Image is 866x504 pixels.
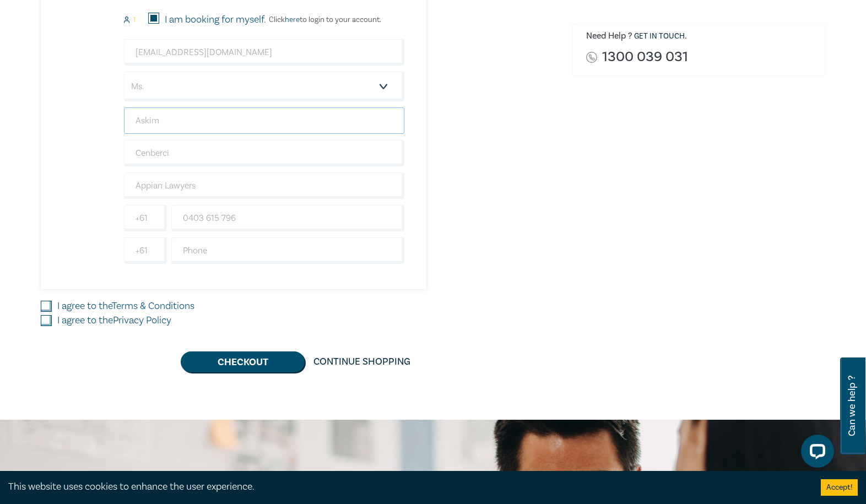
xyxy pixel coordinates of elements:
a: Continue Shopping [305,351,419,372]
button: Checkout [181,351,305,372]
a: Terms & Conditions [112,300,194,312]
input: Company [124,172,404,199]
input: +61 [124,237,167,264]
iframe: LiveChat chat widget [792,430,838,476]
input: +61 [124,205,167,231]
input: Attendee Email* [124,39,404,66]
span: Can we help ? [847,364,857,448]
input: First Name* [124,107,404,134]
input: Phone [171,237,404,264]
label: I agree to the [57,299,194,313]
h6: Need Help ? . [586,31,816,42]
label: I am booking for myself. [165,13,266,27]
a: 1300 039 031 [602,50,688,64]
a: Get in touch [634,31,685,41]
label: I agree to the [57,313,171,328]
button: Accept cookies [821,479,858,496]
p: Click to login to your account. [266,15,381,24]
small: 1 [133,16,136,24]
div: This website uses cookies to enhance the user experience. [8,480,804,494]
a: here [285,15,300,25]
input: Mobile* [171,205,404,231]
input: Last Name* [124,140,404,166]
a: Privacy Policy [113,314,171,327]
